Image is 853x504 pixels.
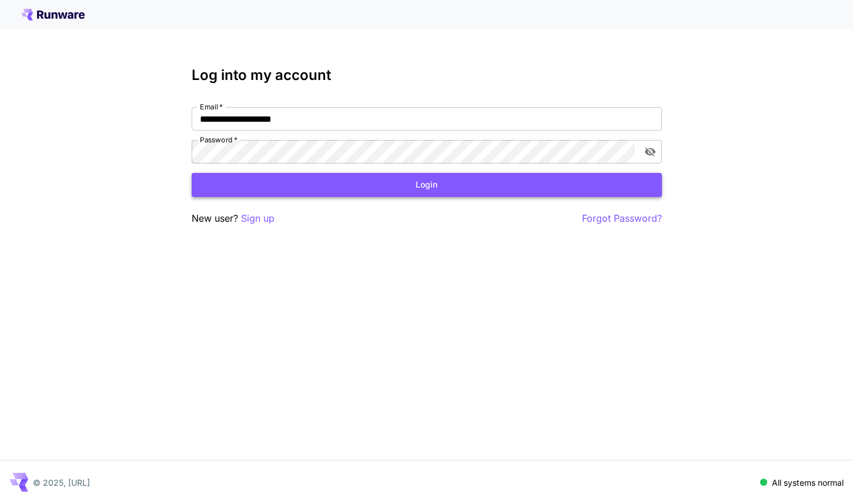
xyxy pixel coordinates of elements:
button: toggle password visibility [640,141,661,162]
p: New user? [192,211,275,226]
button: Login [192,173,662,197]
h3: Log into my account [192,67,662,84]
p: © 2025, [URL] [33,476,90,489]
label: Password [200,135,237,145]
button: Forgot Password? [582,211,662,226]
p: All systems normal [772,476,844,489]
button: Sign up [241,211,275,226]
label: Email [200,102,223,112]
